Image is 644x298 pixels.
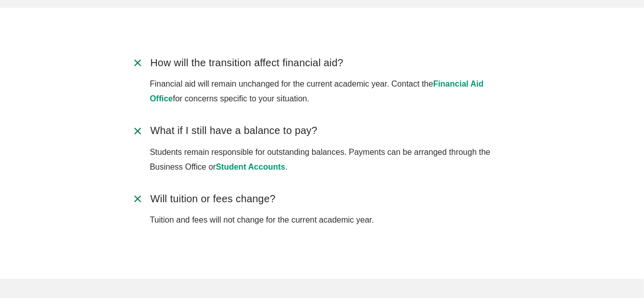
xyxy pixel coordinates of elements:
[150,124,318,137] span: What if I still have a balance to pay?
[150,145,513,175] p: Students remain responsible for outstanding balances. Payments can be arranged through the Busine...
[150,77,513,106] p: Financial aid will remain unchanged for the current academic year. Contact the for concerns speci...
[150,57,344,69] span: How will the transition affect financial aid?
[216,162,285,171] a: Student Accounts
[150,193,276,205] span: Will tuition or fees change?
[150,213,513,228] p: Tuition and fees will not change for the current academic year.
